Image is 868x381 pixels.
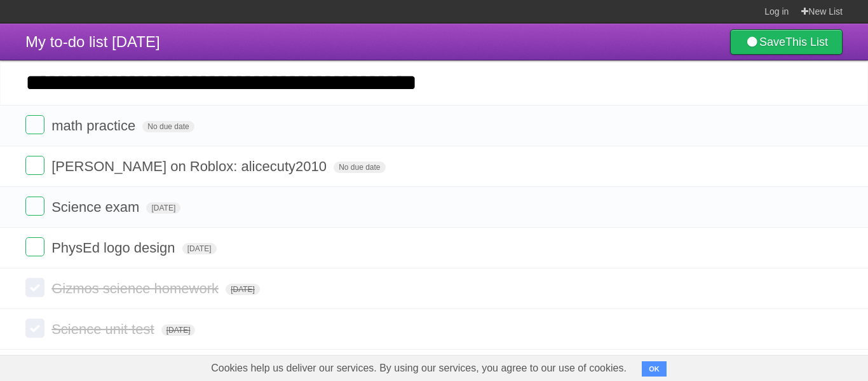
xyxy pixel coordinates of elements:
span: PhysEd logo design [51,240,178,256]
span: [PERSON_NAME] on Roblox: alicecuty2010 [51,158,330,174]
span: My to-do list [DATE] [25,33,160,50]
span: [DATE] [146,202,180,214]
span: math practice [51,118,139,134]
span: No due date [334,162,385,173]
span: Cookies help us deliver our services. By using our services, you agree to our use of cookies. [198,356,639,381]
span: Gizmos science homework [51,281,222,296]
label: Done [25,319,44,338]
span: [DATE] [226,284,260,295]
span: [DATE] [182,243,217,254]
label: Done [25,237,44,256]
label: Done [25,115,44,134]
label: Done [25,156,44,175]
span: No due date [142,121,194,132]
button: OK [642,361,667,377]
label: Done [25,278,44,297]
span: Science unit test [51,321,157,337]
label: Done [25,197,44,216]
a: SaveThis List [730,29,843,55]
b: This List [785,36,828,48]
span: Science exam [51,199,142,215]
span: [DATE] [161,324,196,336]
